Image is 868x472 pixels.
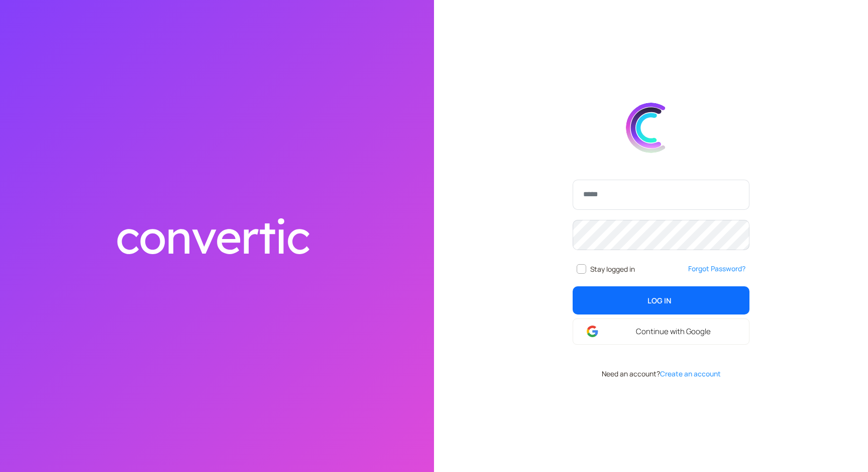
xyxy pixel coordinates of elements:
img: convertic text [117,218,309,254]
img: google-login.svg [586,325,599,338]
button: Log In [573,286,749,314]
span: Log In [647,295,671,306]
img: convert.svg [626,103,676,153]
div: Need an account? [561,369,762,379]
span: Stay logged in [590,262,635,276]
a: Create an account [660,369,721,378]
a: Continue with Google [573,319,749,345]
a: Forgot Password? [688,264,745,273]
span: Continue with Google [611,327,736,336]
